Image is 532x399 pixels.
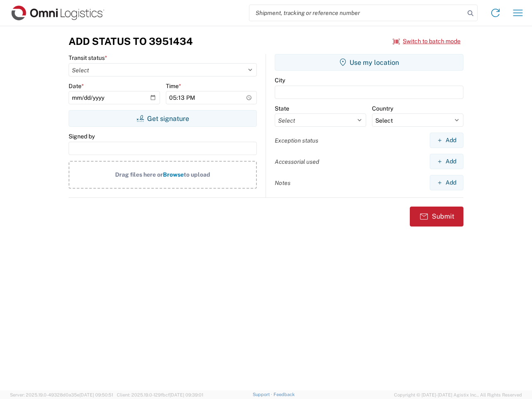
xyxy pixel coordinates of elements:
[166,82,181,90] label: Time
[430,175,463,190] button: Add
[393,34,461,48] button: Switch to batch mode
[275,158,319,165] label: Accessorial used
[69,133,95,140] label: Signed by
[117,392,203,397] span: Client: 2025.19.0-129fbcf
[79,392,113,397] span: [DATE] 09:50:51
[275,76,285,84] label: City
[430,154,463,169] button: Add
[170,392,203,397] span: [DATE] 09:39:01
[275,105,289,112] label: State
[275,54,463,71] button: Use my location
[10,392,113,397] span: Server: 2025.19.0-49328d0a35e
[69,82,84,90] label: Date
[372,105,393,112] label: Country
[430,133,463,148] button: Add
[184,171,210,178] span: to upload
[249,5,465,21] input: Shipment, tracking or reference number
[69,35,193,47] h3: Add Status to 3951434
[394,391,522,399] span: Copyright © [DATE]-[DATE] Agistix Inc., All Rights Reserved
[275,137,318,144] label: Exception status
[163,171,184,178] span: Browse
[253,392,273,397] a: Support
[69,110,257,127] button: Get signature
[115,171,163,178] span: Drag files here or
[69,54,107,62] label: Transit status
[273,392,295,397] a: Feedback
[410,207,463,227] button: Submit
[275,179,291,187] label: Notes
